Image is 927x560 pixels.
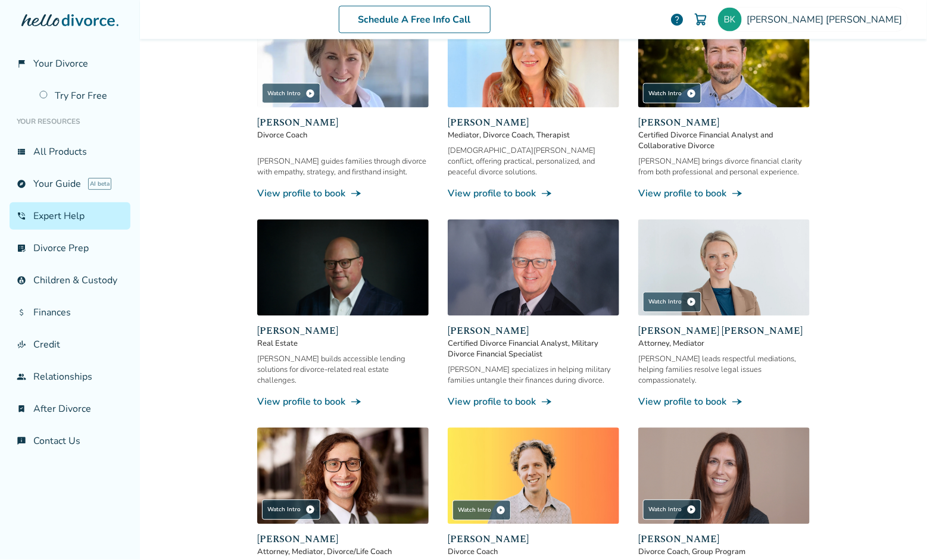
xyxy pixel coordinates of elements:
[10,363,130,390] a: groupRelationships
[88,178,111,190] span: AI beta
[448,339,619,360] span: Certified Divorce Financial Analyst, Military Divorce Financial Specialist
[638,187,810,201] a: View profile to bookline_end_arrow_notch
[448,533,619,547] span: [PERSON_NAME]
[731,188,743,200] span: line_end_arrow_notch
[257,130,429,141] span: Divorce Coach
[10,170,130,198] a: exploreYour GuideAI beta
[747,13,907,26] span: [PERSON_NAME] [PERSON_NAME]
[541,188,553,200] span: line_end_arrow_notch
[257,157,429,178] div: [PERSON_NAME] guides families through divorce with empathy, strategy, and firsthand insight.
[448,547,619,558] span: Divorce Coach
[448,146,619,178] div: [DEMOGRAPHIC_DATA][PERSON_NAME] conflict, offering practical, personalized, and peaceful divorce ...
[257,187,429,201] a: View profile to bookline_end_arrow_notch
[694,12,708,27] img: Cart
[643,292,701,312] div: Watch Intro
[10,234,130,262] a: list_alt_checkDivorce Prep
[638,157,810,178] div: [PERSON_NAME] brings divorce financial clarity from both professional and personal experience.
[448,324,619,339] span: [PERSON_NAME]
[33,57,88,70] span: Your Divorce
[638,11,810,108] img: John Duffy
[643,83,701,104] div: Watch Intro
[32,82,130,110] a: Try For Free
[448,428,619,524] img: James Traub
[257,324,429,339] span: [PERSON_NAME]
[541,396,553,408] span: line_end_arrow_notch
[257,396,429,409] a: View profile to bookline_end_arrow_notch
[17,211,26,221] span: phone_in_talk
[638,116,810,130] span: [PERSON_NAME]
[10,395,130,423] a: bookmark_checkAfter Divorce
[448,116,619,130] span: [PERSON_NAME]
[638,533,810,547] span: [PERSON_NAME]
[257,533,429,547] span: [PERSON_NAME]
[638,339,810,349] span: Attorney, Mediator
[10,331,130,358] a: finance_modeCredit
[17,436,26,446] span: chat_info
[17,243,26,253] span: list_alt_check
[638,220,810,316] img: Melissa Wheeler Hoff
[638,547,810,558] span: Divorce Coach, Group Program
[262,500,320,520] div: Watch Intro
[257,354,429,386] div: [PERSON_NAME] builds accessible lending solutions for divorce-related real estate challenges.
[686,298,696,307] span: play_circle
[10,267,130,294] a: account_childChildren & Custody
[448,11,619,108] img: Kristen Howerton
[448,130,619,141] span: Mediator, Divorce Coach, Therapist
[305,505,315,515] span: play_circle
[10,427,130,455] a: chat_infoContact Us
[496,506,505,515] span: play_circle
[10,110,130,133] li: Your Resources
[17,179,26,189] span: explore
[350,396,362,408] span: line_end_arrow_notch
[867,503,927,560] iframe: Chat Widget
[718,8,742,32] img: b.kendall@mac.com
[257,11,429,108] img: Kim Goodman
[448,396,619,409] a: View profile to bookline_end_arrow_notch
[305,89,315,98] span: play_circle
[17,276,26,285] span: account_child
[638,130,810,152] span: Certified Divorce Financial Analyst and Collaborative Divorce
[448,365,619,386] div: [PERSON_NAME] specializes in helping military families untangle their finances during divorce.
[350,188,362,200] span: line_end_arrow_notch
[257,339,429,349] span: Real Estate
[339,6,491,33] a: Schedule A Free Info Call
[686,89,696,98] span: play_circle
[257,428,429,524] img: Alex Glassmann
[257,116,429,130] span: [PERSON_NAME]
[638,324,810,339] span: [PERSON_NAME] [PERSON_NAME]
[257,220,429,316] img: Chris Freemott
[17,404,26,414] span: bookmark_check
[670,12,684,27] a: help
[10,299,130,326] a: attach_moneyFinances
[686,505,696,515] span: play_circle
[638,396,810,409] a: View profile to bookline_end_arrow_notch
[448,187,619,201] a: View profile to bookline_end_arrow_notch
[257,547,429,558] span: Attorney, Mediator, Divorce/Life Coach
[448,220,619,316] img: David Smith
[10,202,130,230] a: phone_in_talkExpert Help
[10,50,130,77] a: flag_2Your Divorce
[17,147,26,157] span: view_list
[17,340,26,349] span: finance_mode
[17,59,26,68] span: flag_2
[10,138,130,165] a: view_listAll Products
[731,396,743,408] span: line_end_arrow_notch
[262,83,320,104] div: Watch Intro
[638,354,810,386] div: [PERSON_NAME] leads respectful mediations, helping families resolve legal issues compassionately.
[638,428,810,524] img: Jill Kaufman
[643,500,701,520] div: Watch Intro
[17,372,26,381] span: group
[452,500,511,521] div: Watch Intro
[17,308,26,317] span: attach_money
